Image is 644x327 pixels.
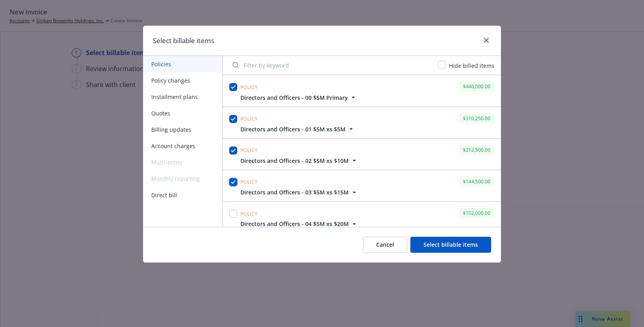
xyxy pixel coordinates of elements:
[240,125,355,133] button: Directors and Officers - 01 $5M xs $5M
[153,36,214,46] h1: Select billable items
[459,208,494,218] div: $102,000.00
[240,115,258,122] span: Policy
[143,121,222,138] button: Billing updates
[240,147,258,154] span: Policy
[449,62,494,69] span: Hide billed items
[363,237,407,253] button: Cancel
[410,237,491,253] button: Select billable items
[143,138,222,154] button: Account charges
[143,56,222,72] button: Policies
[240,125,345,133] span: Directors and Officers - 01 $5M xs $5M
[459,81,494,91] div: $446,000.00
[240,157,349,165] span: Directors and Officers - 02 $5M xs $10M
[143,89,222,105] button: Installment plans
[459,113,494,123] div: $310,250.00
[228,57,433,73] input: Filter by keyword
[240,157,358,165] button: Directors and Officers - 02 $5M xs $10M
[240,210,258,217] span: Policy
[240,188,349,196] span: Directors and Officers - 03 $5M xs $15M
[143,105,222,121] button: Quotes
[143,170,222,187] span: Monthly reporting
[143,187,222,203] button: Direct bill
[240,178,258,185] span: Policy
[459,176,494,186] div: $144,500.00
[240,93,348,102] span: Directors and Officers - 00 $5M Primary
[240,220,349,228] span: Directors and Officers - 04 $5M xs $20M
[240,220,358,228] button: Directors and Officers - 04 $5M xs $20M
[143,72,222,89] button: Policy changes
[240,188,358,196] button: Directors and Officers - 03 $5M xs $15M
[459,145,494,155] div: $212,500.00
[240,84,258,91] span: Policy
[240,93,357,102] button: Directors and Officers - 00 $5M Primary
[143,154,222,170] span: Multi-entity
[482,36,491,45] a: close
